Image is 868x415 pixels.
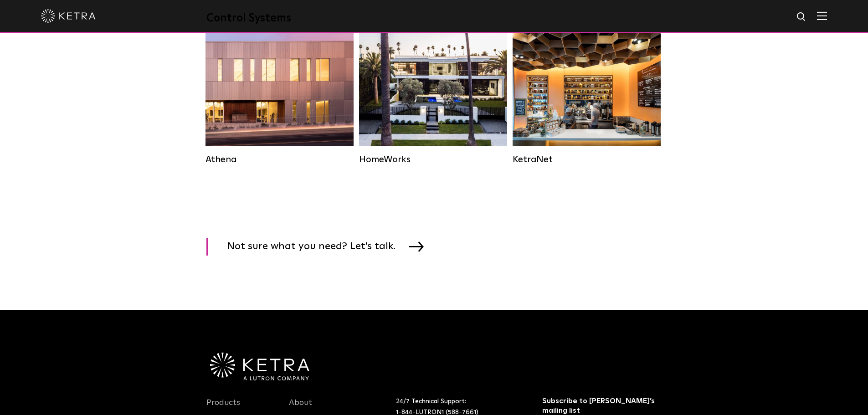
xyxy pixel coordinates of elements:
[41,9,96,23] img: ketra-logo-2019-white
[796,11,807,23] img: search icon
[205,32,354,169] a: Athena Commercial Solution
[206,238,435,256] a: Not sure what you need? Let's talk.
[227,238,409,256] span: Not sure what you need? Let's talk.
[359,154,507,165] div: HomeWorks
[513,154,661,165] div: KetraNet
[513,32,661,169] a: KetraNet Legacy System
[205,154,354,165] div: Athena
[817,11,827,20] img: Hamburger%20Nav.svg
[359,32,507,169] a: HomeWorks Residential Solution
[409,241,424,251] img: arrow
[210,353,309,381] img: Ketra-aLutronCo_White_RGB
